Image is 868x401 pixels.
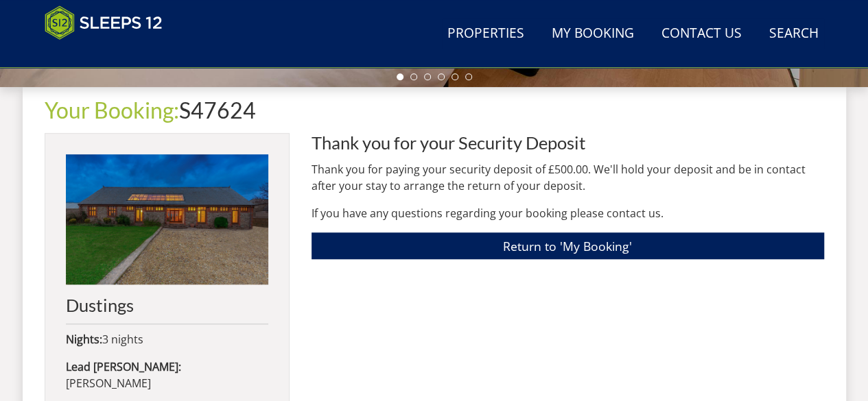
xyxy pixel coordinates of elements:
a: Properties [442,19,530,49]
span: [PERSON_NAME] [66,376,151,391]
img: An image of 'Dustings' [66,154,268,284]
img: Sleeps 12 [45,5,163,40]
h2: Thank you for your Security Deposit [312,133,824,152]
a: Contact Us [656,19,747,49]
a: Your Booking: [45,97,179,123]
a: Dustings [66,154,268,315]
p: Thank you for paying your security deposit of £500.00. We'll hold your deposit and be in contact ... [312,161,824,194]
strong: Lead [PERSON_NAME]: [66,359,181,374]
strong: Nights: [66,332,102,347]
a: Return to 'My Booking' [312,232,824,259]
a: My Booking [546,19,640,49]
h2: Dustings [66,295,268,315]
p: If you have any questions regarding your booking please contact us. [312,205,824,221]
a: Search [764,19,824,49]
p: 3 nights [66,331,268,348]
iframe: Customer reviews powered by Trustpilot [38,48,182,60]
h1: S47624 [45,98,824,122]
